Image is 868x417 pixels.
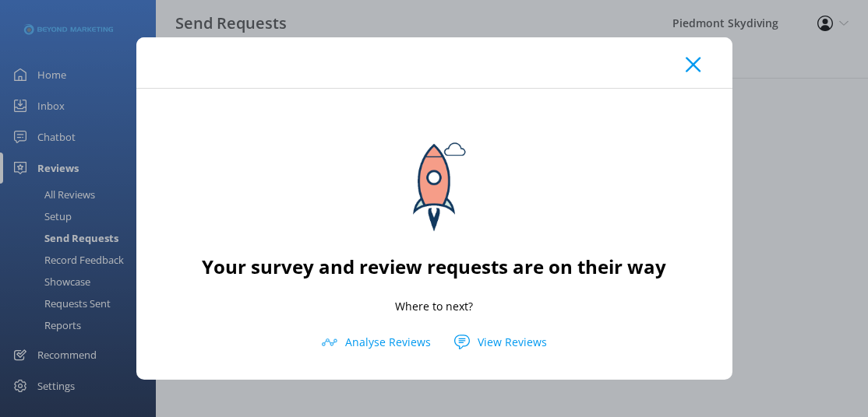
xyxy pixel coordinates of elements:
button: View Reviews [443,331,559,354]
p: Where to next? [395,298,473,315]
img: sending... [364,112,504,252]
h2: Your survey and review requests are on their way [202,252,666,282]
button: Analyse Reviews [310,331,443,354]
button: Close [686,57,700,72]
